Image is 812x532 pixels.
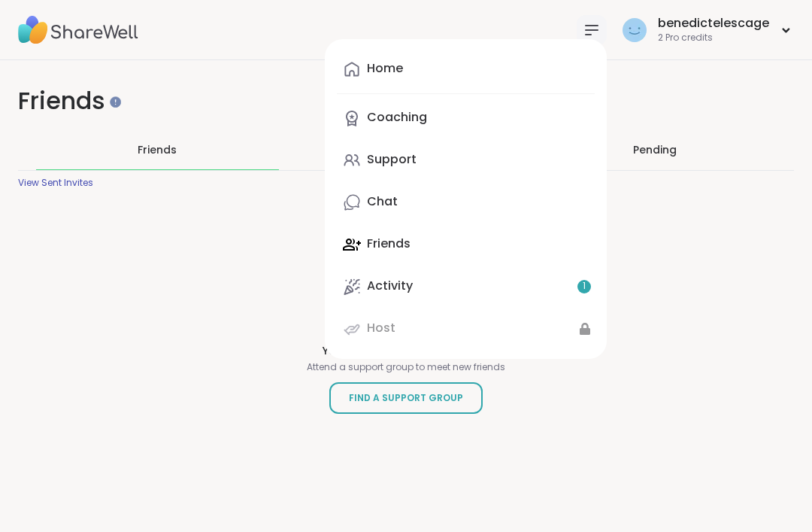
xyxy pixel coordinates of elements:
[18,4,138,56] img: ShareWell Nav Logo
[18,84,794,118] h1: Friends
[349,391,463,406] span: Find a Support Group
[658,15,769,32] div: benedictelescage
[307,361,505,373] p: Attend a support group to meet new friends
[337,184,595,220] a: Chat
[583,280,586,293] span: 1
[658,32,769,44] div: 2 Pro credits
[367,60,403,77] div: Home
[337,142,595,178] a: Support
[337,269,595,305] a: Activity1
[633,142,677,157] div: Pending
[138,142,177,157] span: Friends
[367,109,427,126] div: Coaching
[110,96,121,108] iframe: Spotlight
[329,382,483,414] a: Find a Support Group
[367,193,398,210] div: Chat
[337,100,595,136] a: Coaching
[337,311,595,347] a: Host
[18,177,93,189] div: View Sent Invites
[307,344,505,359] h4: You don't have any friends yet
[337,51,595,87] a: Home
[367,320,395,336] div: Host
[367,278,413,294] div: Activity
[367,151,417,168] div: Support
[623,18,647,42] img: benedictelescage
